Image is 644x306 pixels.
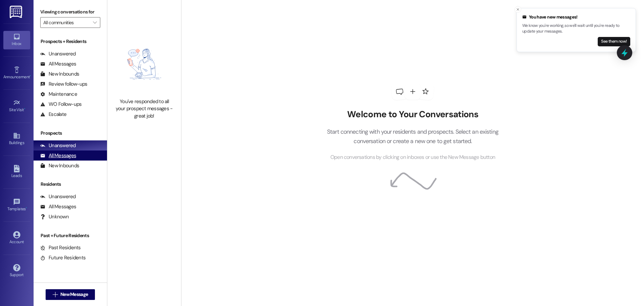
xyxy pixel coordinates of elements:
[3,196,30,214] a: Templates •
[46,289,95,300] button: New Message
[598,37,630,46] button: See them now!
[3,130,30,148] a: Buildings
[93,20,97,25] i: 
[40,111,66,118] div: Escalate
[34,181,107,188] div: Residents
[60,291,88,298] span: New Message
[40,193,76,200] div: Unanswered
[40,50,76,57] div: Unanswered
[40,60,76,68] div: All Messages
[40,71,79,78] div: New Inbounds
[115,98,174,120] div: You've responded to all your prospect messages - great job!
[522,23,630,35] p: We know you're working, so we'll wait until you're ready to update your messages.
[317,109,508,120] h2: Welcome to Your Conversations
[40,101,82,108] div: WO Follow-ups
[34,38,107,45] div: Prospects + Residents
[40,7,100,17] label: Viewing conversations for
[10,6,23,18] img: ResiDesk Logo
[115,34,174,95] img: empty-state
[40,213,69,220] div: Unknown
[3,31,30,49] a: Inbox
[30,74,31,78] span: •
[40,244,81,251] div: Past Residents
[3,163,30,181] a: Leads
[40,254,86,261] div: Future Residents
[40,142,76,149] div: Unanswered
[34,232,107,239] div: Past + Future Residents
[40,203,76,210] div: All Messages
[317,127,508,146] p: Start connecting with your residents and prospects. Select an existing conversation or create a n...
[43,17,90,28] input: All communities
[522,14,630,20] div: You have new messages!
[40,162,79,169] div: New Inbounds
[40,152,76,159] div: All Messages
[330,153,495,162] span: Open conversations by clicking on inboxes or use the New Message button
[3,262,30,280] a: Support
[515,6,521,13] button: Close toast
[26,206,27,210] span: •
[53,292,58,297] i: 
[3,97,30,115] a: Site Visit •
[34,130,107,137] div: Prospects
[3,229,30,247] a: Account
[24,106,25,111] span: •
[40,91,77,98] div: Maintenance
[40,81,87,88] div: Review follow-ups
